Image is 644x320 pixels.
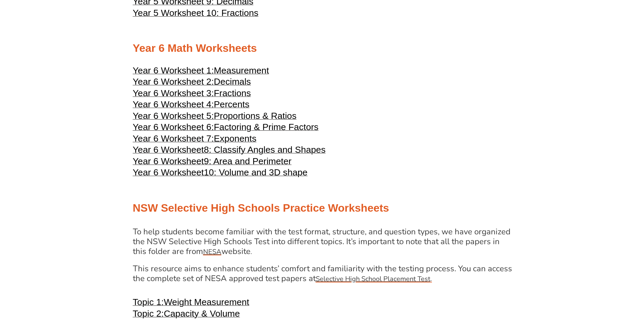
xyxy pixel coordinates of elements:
span: Proportions & Ratios [214,111,296,121]
span: Year 5 Worksheet 10: Fractions [133,8,259,18]
span: Percents [214,99,249,109]
span: 9: Area and Perimeter [204,156,291,166]
span: Factoring & Prime Factors [214,122,319,132]
iframe: Chat Widget [531,243,644,320]
span: Year 6 Worksheet 2: [133,77,214,87]
a: Year 6 Worksheet 5:Proportions & Ratios [133,114,297,121]
a: Year 6 Worksheet 6:Factoring & Prime Factors [133,125,319,132]
a: Year 5 Worksheet 10: Fractions [133,11,259,18]
span: Measurement [214,65,269,76]
span: Topic 1: [133,297,164,307]
h2: Year 6 Math Worksheets [133,41,511,56]
span: 8: Classify Angles and Shapes [204,145,326,155]
span: Year 6 Worksheet 3: [133,88,214,98]
a: Year 6 Worksheet10: Volume and 3D shape [133,170,308,177]
a: Year 6 Worksheet 7:Exponents [133,136,257,143]
a: Topic 2:Capacity & Volume [133,312,240,318]
a: Year 6 Worksheet8: Classify Angles and Shapes [133,148,326,154]
h2: NSW Selective High Schools Practice Worksheets [133,201,511,215]
a: Topic 1:Weight Measurement [133,300,249,307]
span: Decimals [214,77,251,87]
span: Weight Measurement [164,297,249,307]
a: Year 6 Worksheet 4:Percents [133,102,249,109]
h4: To help students become familiar with the test format, structure, and question types, we have org... [133,227,512,257]
a: Year 6 Worksheet9: Area and Perimeter [133,159,292,166]
span: Year 6 Worksheet 6: [133,122,214,132]
span: Year 6 Worksheet 4: [133,99,214,109]
a: Year 6 Worksheet 3:Fractions [133,91,251,98]
u: Selective High School Placement Test [316,274,430,283]
span: Year 6 Worksheet 1: [133,65,214,76]
span: Year 6 Worksheet [133,167,204,177]
a: Year 6 Worksheet 2:Decimals [133,80,251,86]
span: Year 6 Worksheet [133,145,204,155]
span: NESA [203,247,221,256]
span: Year 6 Worksheet 7: [133,133,214,144]
a: Selective High School Placement Test. [316,273,432,284]
a: Year 6 Worksheet 1:Measurement [133,68,269,75]
span: Year 6 Worksheet [133,156,204,166]
span: Capacity & Volume [164,308,240,319]
span: 10: Volume and 3D shape [204,167,308,177]
h4: This resource aims to enhance students’ comfort and familiarity with the testing process. You can... [133,264,512,284]
span: Year 6 Worksheet 5: [133,111,214,121]
a: NESA [203,246,221,257]
span: Topic 2: [133,308,164,319]
span: . [430,274,432,283]
span: Exponents [214,133,257,144]
span: . [251,247,252,256]
span: Fractions [214,88,251,98]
